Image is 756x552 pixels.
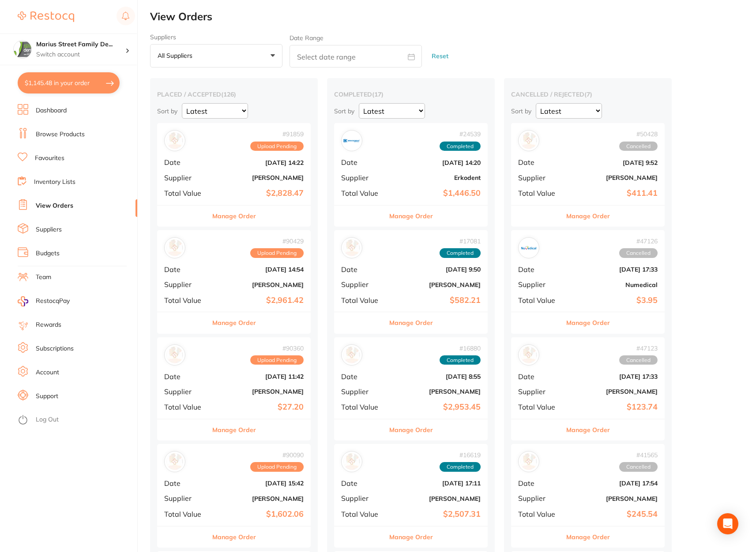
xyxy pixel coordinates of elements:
button: Manage Order [389,205,433,227]
span: Date [164,265,208,273]
b: [PERSON_NAME] [569,388,658,395]
span: Supplier [341,280,385,288]
span: # 90429 [250,238,304,245]
span: Supplier [341,494,385,502]
a: Log Out [36,415,59,424]
p: Sort by [511,107,531,115]
a: Subscriptions [36,344,74,353]
span: Upload Pending [250,462,304,472]
h4: Marius Street Family Dental [36,40,125,49]
span: Total Value [164,510,208,518]
h2: cancelled / rejected ( 7 ) [511,90,665,98]
b: [DATE] 14:54 [215,266,304,273]
b: [PERSON_NAME] [392,495,481,502]
span: Total Value [164,296,208,304]
button: Manage Order [566,312,610,333]
b: [PERSON_NAME] [215,174,304,181]
span: Cancelled [619,462,658,472]
span: Upload Pending [250,142,304,151]
img: Henry Schein Halas [520,132,537,149]
span: # 90090 [250,451,304,459]
img: Henry Schein Halas [343,239,360,256]
input: Select date range [290,45,422,67]
b: [PERSON_NAME] [569,174,658,181]
button: Reset [429,45,451,68]
button: Manage Order [212,419,256,440]
b: $2,507.31 [392,510,481,519]
img: Adam Dental [520,347,537,363]
a: Browse Products [36,130,85,139]
span: Completed [440,355,481,365]
b: [DATE] 14:22 [215,159,304,166]
span: Supplier [164,388,208,395]
img: Henry Schein Halas [166,239,183,256]
span: Date [518,479,562,487]
b: [PERSON_NAME] [392,388,481,395]
span: Supplier [518,280,562,288]
button: All suppliers [150,44,282,68]
b: [PERSON_NAME] [392,281,481,288]
button: Manage Order [566,419,610,440]
span: Date [341,158,385,166]
button: Manage Order [566,526,610,548]
button: $1,145.48 in your order [18,72,120,93]
span: Supplier [341,174,385,182]
p: Switch account [36,50,125,59]
span: # 16619 [440,451,481,459]
h2: completed ( 17 ) [334,90,488,98]
b: [DATE] 8:55 [392,373,481,380]
b: Numedical [569,281,658,288]
span: # 16880 [440,345,481,352]
b: $123.74 [569,403,658,412]
span: Supplier [164,174,208,182]
span: Total Value [518,296,562,304]
span: # 47126 [619,238,658,245]
b: [PERSON_NAME] [215,281,304,288]
b: $1,602.06 [215,510,304,519]
img: Marius Street Family Dental [14,41,31,58]
span: Total Value [518,510,562,518]
button: Manage Order [389,312,433,333]
b: [DATE] 9:50 [392,266,481,273]
button: Manage Order [212,312,256,333]
button: Manage Order [566,205,610,227]
b: [DATE] 11:42 [215,373,304,380]
span: Total Value [518,189,562,197]
span: Cancelled [619,248,658,258]
span: Date [518,373,562,380]
img: Restocq Logo [18,11,74,22]
img: Numedical [520,239,537,256]
a: Favourites [35,154,64,163]
a: Inventory Lists [34,178,75,186]
img: Henry Schein Halas [343,453,360,470]
span: Date [164,479,208,487]
p: Sort by [334,107,354,115]
div: Henry Schein Halas#91859Upload PendingDate[DATE] 14:22Supplier[PERSON_NAME]Total Value$2,828.47Ma... [157,123,311,227]
img: Erkodent [343,132,360,149]
span: Date [341,265,385,273]
a: Suppliers [36,225,62,234]
a: Account [36,368,59,377]
button: Manage Order [212,526,256,548]
span: Total Value [164,403,208,411]
span: # 24539 [440,131,481,138]
span: Date [341,373,385,380]
b: [DATE] 15:42 [215,480,304,487]
span: Supplier [164,280,208,288]
b: [DATE] 17:33 [569,266,658,273]
b: $2,961.42 [215,296,304,305]
span: Total Value [341,403,385,411]
span: Supplier [518,388,562,395]
b: [PERSON_NAME] [215,495,304,502]
span: # 91859 [250,131,304,138]
div: Henry Schein Halas#90360Upload PendingDate[DATE] 11:42Supplier[PERSON_NAME]Total Value$27.20Manag... [157,337,311,441]
b: $1,446.50 [392,189,481,198]
div: Henry Schein Halas#90429Upload PendingDate[DATE] 14:54Supplier[PERSON_NAME]Total Value$2,961.42Ma... [157,230,311,334]
span: Date [164,158,208,166]
div: Henry Schein Halas#90090Upload PendingDate[DATE] 15:42Supplier[PERSON_NAME]Total Value$1,602.06Ma... [157,444,311,548]
span: Date [518,158,562,166]
a: Restocq Logo [18,7,74,27]
b: $411.41 [569,189,658,198]
span: # 41565 [619,451,658,459]
span: Date [341,479,385,487]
